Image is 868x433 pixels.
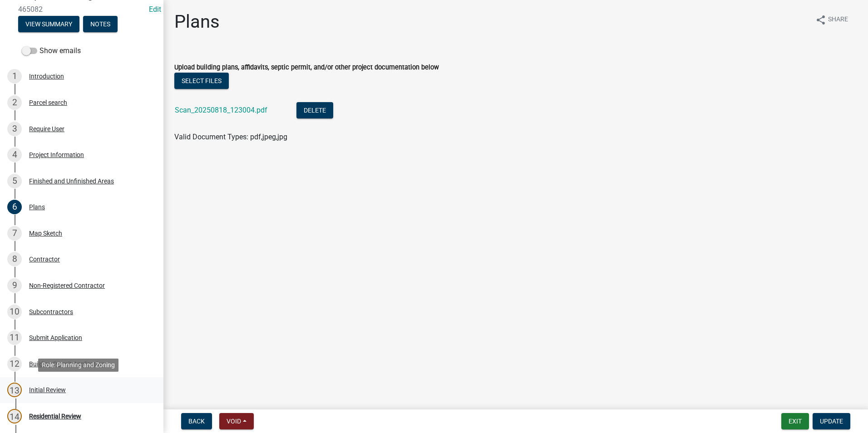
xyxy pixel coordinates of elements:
[174,133,287,141] span: Valid Document Types: pdf,jpeg,jpg
[18,5,145,14] span: 465082
[29,282,105,289] div: Non-Registered Contractor
[828,15,848,25] span: Share
[83,21,118,28] wm-modal-confirm: Notes
[174,64,439,71] label: Upload building plans, affidavits, septic permit, and/or other project documentation below
[7,174,22,188] div: 5
[149,5,161,14] wm-modal-confirm: Edit Application Number
[781,413,809,429] button: Exit
[29,178,114,184] div: Finished and Unfinished Areas
[38,359,118,372] div: Role: Planning and Zoning
[188,418,205,425] span: Back
[7,69,22,84] div: 1
[29,152,84,158] div: Project Information
[7,200,22,214] div: 6
[820,418,843,425] span: Update
[29,387,66,393] div: Initial Review
[29,335,82,341] div: Submit Application
[227,418,241,425] span: Void
[7,148,22,162] div: 4
[83,16,118,32] button: Notes
[29,99,67,106] div: Parcel search
[7,226,22,241] div: 7
[7,383,22,397] div: 13
[7,330,22,345] div: 11
[7,95,22,110] div: 2
[813,413,850,429] button: Update
[175,106,267,114] a: Scan_20250818_123004.pdf
[7,357,22,371] div: 12
[7,409,22,423] div: 14
[219,413,254,429] button: Void
[29,361,105,367] div: Building Permit Application
[7,122,22,136] div: 3
[181,413,212,429] button: Back
[815,15,826,25] i: share
[18,16,79,32] button: View Summary
[29,73,64,79] div: Introduction
[149,5,161,14] a: Edit
[29,413,81,419] div: Residential Review
[296,107,333,115] wm-modal-confirm: Delete Document
[29,256,60,262] div: Contractor
[296,102,333,118] button: Delete
[22,45,81,56] label: Show emails
[7,252,22,266] div: 8
[29,204,45,210] div: Plans
[7,278,22,293] div: 9
[29,309,73,315] div: Subcontractors
[174,73,229,89] button: Select files
[174,11,220,33] h1: Plans
[7,305,22,319] div: 10
[29,230,62,236] div: Map Sketch
[29,126,64,132] div: Require User
[18,21,79,28] wm-modal-confirm: Summary
[808,11,855,29] button: shareShare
